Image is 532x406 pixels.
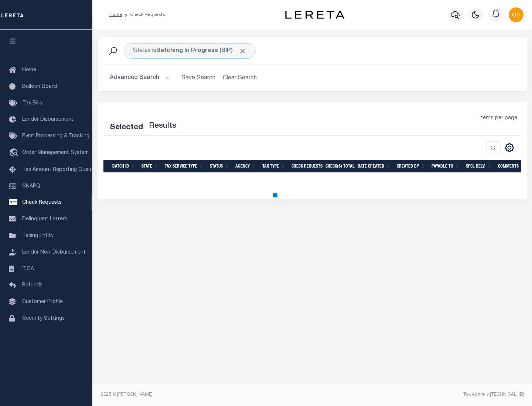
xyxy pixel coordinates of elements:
[285,11,344,19] img: logo-dark.svg
[109,13,122,17] a: Home
[289,160,323,173] th: Check Requests
[232,160,259,173] th: Agency
[22,233,54,238] span: Taxing Entity
[124,43,256,59] div: Click to Edit
[22,299,63,304] span: Customer Profile
[22,316,65,321] span: Security Settings
[22,200,62,205] span: Check Requests
[394,160,429,173] th: Created By
[22,117,74,122] span: Lender Disbursement
[22,183,40,189] span: SNAPQ
[122,11,165,18] li: Check Requests
[480,114,517,123] span: Items per page
[509,7,524,22] img: svg+xml;base64,PHN2ZyB4bWxucz0iaHR0cDovL3d3dy53My5vcmcvMjAwMC9zdmciIHBvaW50ZXItZXZlbnRzPSJub25lIi...
[95,391,313,398] div: 2025 © [PERSON_NAME].
[22,217,67,222] span: Delinquent Letters
[220,71,260,85] button: Clear Search
[355,160,394,173] th: Date Created
[139,160,162,173] th: State
[239,47,246,55] span: Click to Remove
[22,134,89,139] span: Pymt Processing & Tracking
[22,167,94,172] span: Tax Amount Reporting Queue
[318,391,524,398] div: Tax Admin v.[TECHNICAL_ID]
[109,160,139,173] th: Batch Id
[22,250,86,255] span: Lender Non-Disbursement
[429,160,463,173] th: Payable To
[110,122,143,134] div: Selected
[156,48,246,54] b: Batching In Progress (BIP)
[22,150,89,155] span: Order Management System
[22,84,57,89] span: Bulletin Board
[22,68,36,73] span: Home
[149,120,176,132] label: Results
[323,160,355,173] th: Check(s) Total
[22,283,42,288] span: Refunds
[110,71,171,85] button: Advanced Search
[162,160,207,173] th: Tax Service Type
[495,160,528,173] th: Comments
[177,71,220,85] button: Save Search
[9,148,21,158] i: travel_explore
[22,266,34,271] span: TIQA
[207,160,232,173] th: Status
[463,160,495,173] th: Spcl Delv.
[259,160,289,173] th: Tax Type
[22,101,42,106] span: Tax Bills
